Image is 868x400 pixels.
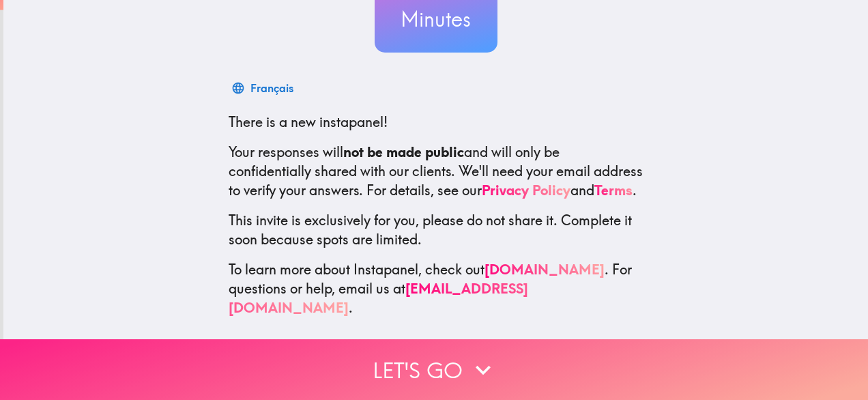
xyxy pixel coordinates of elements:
p: This invite is exclusively for you, please do not share it. Complete it soon because spots are li... [229,211,643,249]
p: Your responses will and will only be confidentially shared with our clients. We'll need your emai... [229,143,643,200]
a: Terms [594,182,633,199]
h3: Minutes [375,5,497,33]
a: [DOMAIN_NAME] [484,261,605,278]
b: not be made public [343,143,464,160]
a: [EMAIL_ADDRESS][DOMAIN_NAME] [229,280,528,316]
p: To learn more about Instapanel, check out . For questions or help, email us at . [229,260,643,317]
span: There is a new instapanel! [229,113,388,130]
div: Français [250,78,293,98]
a: Privacy Policy [482,182,570,199]
button: Français [229,74,299,102]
